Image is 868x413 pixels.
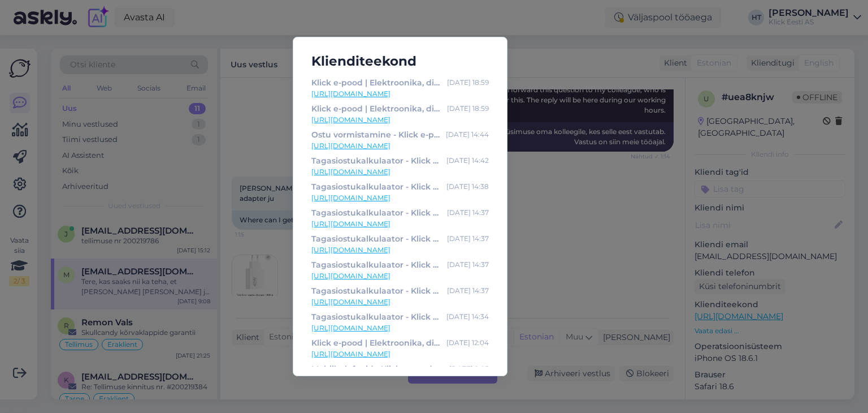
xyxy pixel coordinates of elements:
[311,167,489,177] a: [URL][DOMAIN_NAME]
[446,128,489,141] div: [DATE] 14:44
[311,206,442,219] div: Tagasiostukalkulaator - Klick e-pood
[311,337,442,349] div: Klick e-pood | Elektroonika, digikaup, kodutehnika
[447,233,489,245] div: [DATE] 14:37
[311,323,489,333] a: [URL][DOMAIN_NAME]
[311,259,442,271] div: Tagasiostukalkulaator - Klick e-pood
[311,363,432,375] div: Mobiiltelefonid - Klick e-pood
[311,193,489,203] a: [URL][DOMAIN_NAME]
[449,363,489,375] div: [DATE] 9:05
[447,206,489,219] div: [DATE] 14:37
[446,180,489,193] div: [DATE] 14:38
[311,115,489,125] a: [URL][DOMAIN_NAME]
[311,219,489,229] a: [URL][DOMAIN_NAME]
[311,141,489,151] a: [URL][DOMAIN_NAME]
[311,271,489,281] a: [URL][DOMAIN_NAME]
[446,154,489,167] div: [DATE] 14:42
[446,311,489,323] div: [DATE] 14:34
[311,180,442,193] div: Tagasiostukalkulaator - Klick e-pood
[311,76,442,89] div: Klick e-pood | Elektroonika, digikaup, kodutehnika
[447,76,489,89] div: [DATE] 18:59
[302,51,498,72] h5: Klienditeekond
[311,128,441,141] div: Ostu vormistamine - Klick e-pood
[311,349,489,359] a: [URL][DOMAIN_NAME]
[311,297,489,307] a: [URL][DOMAIN_NAME]
[447,259,489,271] div: [DATE] 14:37
[446,337,489,349] div: [DATE] 12:04
[311,311,442,323] div: Tagasiostukalkulaator - Klick e-pood
[311,285,442,297] div: Tagasiostukalkulaator - Klick e-pood
[311,102,442,115] div: Klick e-pood | Elektroonika, digikaup, kodutehnika
[311,245,489,255] a: [URL][DOMAIN_NAME]
[447,285,489,297] div: [DATE] 14:37
[311,89,489,99] a: [URL][DOMAIN_NAME]
[311,154,442,167] div: Tagasiostukalkulaator - Klick e-pood
[311,233,442,245] div: Tagasiostukalkulaator - Klick e-pood
[447,102,489,115] div: [DATE] 18:59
